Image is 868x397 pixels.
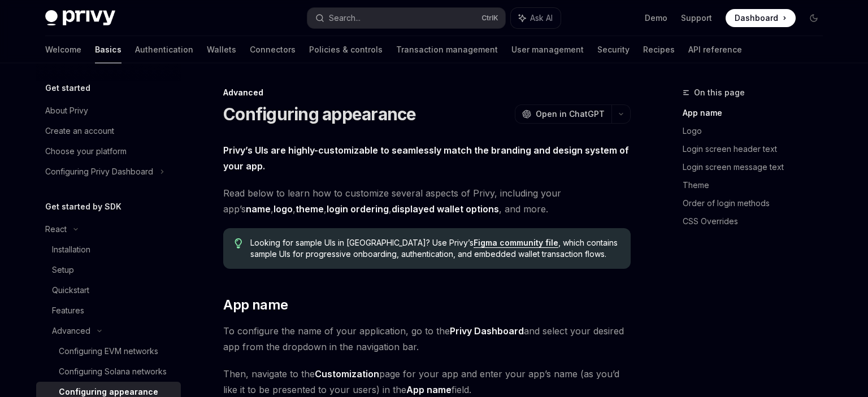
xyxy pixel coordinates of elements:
[683,212,832,230] a: CSS Overrides
[450,325,524,337] strong: Privy Dashboard
[735,12,778,24] span: Dashboard
[95,36,121,63] a: Basics
[223,87,631,98] div: Advanced
[45,200,121,213] h5: Get started by SDK
[223,323,631,355] span: To configure the name of your application, go to the and select your desired app from the dropdow...
[726,9,796,27] a: Dashboard
[645,12,667,24] a: Demo
[327,203,389,215] a: login ordering
[36,361,181,382] a: Configuring Solana networks
[694,86,745,99] span: On this page
[511,36,584,63] a: User management
[515,104,611,124] button: Open in ChatGPT
[309,36,383,63] a: Policies & controls
[683,122,832,140] a: Logo
[246,203,271,215] a: name
[250,237,619,260] span: Looking for sample UIs in [GEOGRAPHIC_DATA]? Use Privy’s , which contains sample UIs for progress...
[474,238,558,248] a: Figma community file
[250,36,296,63] a: Connectors
[36,260,181,280] a: Setup
[45,223,67,236] div: React
[643,36,675,63] a: Recipes
[688,36,742,63] a: API reference
[235,238,242,248] svg: Tip
[36,121,181,141] a: Create an account
[45,10,115,26] img: dark logo
[315,368,379,379] strong: Customization
[329,11,361,25] div: Search...
[36,141,181,162] a: Choose your platform
[307,8,505,28] button: Search...CtrlK
[396,36,498,63] a: Transaction management
[406,384,452,395] strong: App name
[59,365,167,378] div: Configuring Solana networks
[52,283,89,297] div: Quickstart
[223,145,629,172] strong: Privy’s UIs are highly-customizable to seamlessly match the branding and design system of your app.
[36,101,181,121] a: About Privy
[597,36,630,63] a: Security
[530,12,553,24] span: Ask AI
[45,104,88,117] div: About Privy
[683,140,832,158] a: Login screen header text
[223,185,631,217] span: Read below to learn how to customize several aspects of Privy, including your app’s , , , , , and...
[392,203,499,215] a: displayed wallet options
[481,14,498,23] span: Ctrl K
[681,12,712,24] a: Support
[683,194,832,212] a: Order of login methods
[45,145,127,158] div: Choose your platform
[45,36,81,63] a: Welcome
[683,158,832,176] a: Login screen message text
[52,304,84,317] div: Features
[683,176,832,194] a: Theme
[36,280,181,300] a: Quickstart
[45,81,90,95] h5: Get started
[296,203,324,215] a: theme
[59,344,158,358] div: Configuring EVM networks
[683,104,832,122] a: App name
[805,9,823,27] button: Toggle dark mode
[52,324,90,338] div: Advanced
[52,263,74,277] div: Setup
[536,108,605,120] span: Open in ChatGPT
[223,296,288,314] span: App name
[45,165,153,178] div: Configuring Privy Dashboard
[36,300,181,321] a: Features
[36,341,181,361] a: Configuring EVM networks
[223,104,416,124] h1: Configuring appearance
[52,243,90,256] div: Installation
[45,124,114,138] div: Create an account
[511,8,561,28] button: Ask AI
[36,239,181,260] a: Installation
[207,36,236,63] a: Wallets
[274,203,293,215] a: logo
[135,36,193,63] a: Authentication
